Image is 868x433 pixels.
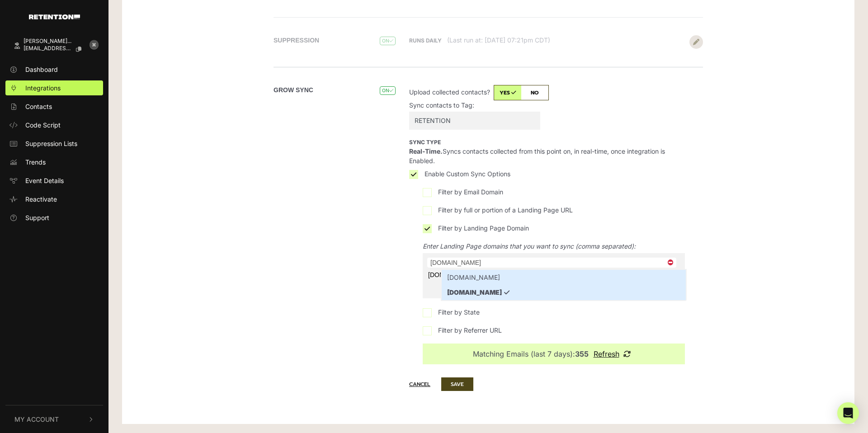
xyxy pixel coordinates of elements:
[380,86,396,95] span: ON
[427,258,676,268] li: www.rifttv.com
[5,99,103,114] a: Contacts
[441,377,473,391] button: SAVE
[25,102,52,111] span: Contacts
[5,118,103,132] a: Code Script
[29,14,80,19] img: Retention.com
[575,349,589,358] strong: 355
[409,139,441,146] strong: Sync type
[409,100,540,110] span: Sync contacts to Tag:
[25,120,61,130] span: Code Script
[5,405,103,433] button: My Account
[409,378,439,391] button: Cancel
[409,147,443,155] strong: Real-Time.
[14,414,59,424] span: My Account
[438,187,503,197] span: Filter by Email Domain
[5,210,103,225] a: Support
[25,65,58,74] span: Dashboard
[25,213,49,222] span: Support
[438,223,529,233] span: Filter by Landing Page Domain
[425,169,510,179] span: Enable Custom Sync Options
[5,155,103,169] a: Trends
[274,85,313,95] label: Grow Sync
[5,136,103,151] a: Suppression Lists
[25,139,77,148] span: Suppression Lists
[5,34,85,58] a: [PERSON_NAME]... [EMAIL_ADDRESS][PERSON_NAME][DOMAIN_NAME]
[5,62,103,77] a: Dashboard
[837,402,859,424] div: Open Intercom Messenger
[438,307,480,317] span: Filter by State
[438,205,573,215] span: Filter by full or portion of a Landing Page URL
[5,80,103,95] a: Integrations
[442,285,686,300] li: [DOMAIN_NAME]
[473,349,591,358] div: Matching Emails (last 7 days):
[24,38,89,44] div: [PERSON_NAME]...
[442,270,686,285] li: [DOMAIN_NAME]
[24,45,73,52] span: [EMAIL_ADDRESS][PERSON_NAME][DOMAIN_NAME]
[423,241,685,251] em: Enter Landing Page domains that you want to sync (comma separated):
[5,192,103,207] a: Reactivate
[594,349,619,358] u: Refresh
[5,173,103,188] a: Event Details
[665,258,676,267] span: ×
[25,176,64,185] span: Event Details
[409,85,685,100] p: Upload collected contacts?
[25,157,46,167] span: Trends
[409,112,540,130] input: Sync contacts to Tag:
[591,350,635,358] button: Refresh
[25,194,57,204] span: Reactivate
[438,325,502,335] span: Filter by Referrer URL
[25,83,61,93] span: Integrations
[409,138,665,165] span: Syncs contacts collected from this point on, in real-time, once integration is Enabled.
